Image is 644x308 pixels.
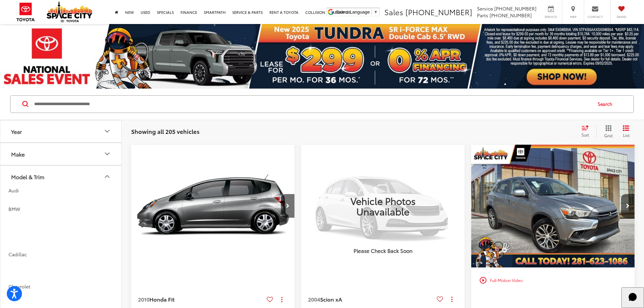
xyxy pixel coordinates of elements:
svg: Start Chat [624,288,642,306]
span: 2004 [308,295,320,303]
img: Space City Toyota [47,1,92,22]
button: Search [591,96,622,113]
div: Model & Trim [103,172,111,181]
span: Contact [588,15,603,19]
a: 2010Honda Fit [138,295,264,303]
span: ​ [372,9,372,15]
span: List [623,132,629,138]
span: ▼ [374,9,378,15]
span: Service [543,15,558,19]
span: Saved [614,15,629,19]
button: Grid View [596,125,618,138]
img: 2010 Honda Fit Base FWD [131,145,295,268]
img: Vehicle Photos Unavailable Please Check Back Soon [301,145,464,267]
span: Chevrolet [8,283,30,290]
button: Actions [276,293,288,305]
a: Select Language​ [336,9,378,15]
a: 2018 Mitsubishi Outlander Sport 2.0 ES 4x22018 Mitsubishi Outlander Sport 2.0 ES 4x22018 Mitsubis... [471,145,635,267]
span: Audi [8,187,19,194]
span: dropdown dots [451,297,452,302]
a: 2004Scion xA [308,295,434,303]
div: 2010 Honda Fit Base 0 [131,145,295,267]
button: YearYear [0,120,122,142]
img: 2018 Mitsubishi Outlander Sport 2.0 ES 4x2 [471,145,635,268]
span: Honda Fit [149,295,174,303]
div: Make [103,150,111,158]
span: Scion xA [320,295,342,303]
input: Search by Make, Model, or Keyword [33,96,591,112]
button: Next image [281,194,294,218]
div: Year [103,127,111,135]
span: [PHONE_NUMBER] [405,6,472,17]
span: Sort [581,132,589,138]
div: Make [11,151,25,157]
a: 2010 Honda Fit Base FWD2010 Honda Fit Base FWD2010 Honda Fit Base FWD2010 Honda Fit Base FWD [131,145,295,267]
span: BMW [8,206,20,212]
button: Actions [446,293,458,305]
span: Select Language [336,9,370,15]
span: Service [477,5,493,12]
div: Year [11,128,22,135]
span: [PHONE_NUMBER] [494,5,536,12]
span: 2010 [138,295,149,303]
span: [PHONE_NUMBER] [490,12,532,19]
span: Sales [384,6,403,17]
div: Model & Trim [11,173,44,180]
button: List View [618,125,635,138]
button: MakeMake [0,143,122,165]
div: 2018 Mitsubishi Outlander Sport 2.0 ES 0 [471,145,635,267]
button: Model & TrimModel & Trim [0,166,122,188]
button: Select sort value [578,125,596,138]
span: Grid [604,133,613,138]
span: Showing all 205 vehicles [131,127,199,135]
button: Next image [621,194,635,218]
span: dropdown dots [281,297,282,302]
span: Map [566,15,580,19]
a: VIEW_DETAILS [301,145,464,267]
span: Parts [477,12,488,19]
span: Cadillac [8,251,27,258]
